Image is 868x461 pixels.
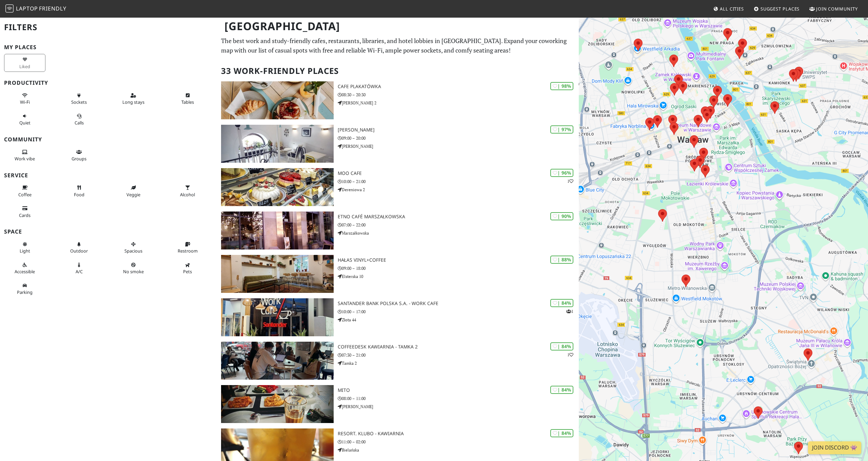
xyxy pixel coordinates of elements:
[76,268,83,275] span: Air conditioned
[167,182,208,200] button: Alcohol
[74,192,84,198] span: Food
[217,125,579,163] a: Nancy Lee | 97% [PERSON_NAME] 09:00 – 20:00 [PERSON_NAME]
[19,120,31,126] span: Quiet
[4,90,45,108] button: Wi-Fi
[4,228,213,235] h3: Space
[183,268,192,275] span: Pet friendly
[217,212,579,249] a: Etno Café Marszałkowska | 90% Etno Café Marszałkowska 07:00 – 22:00 Marszałkowska
[338,439,579,445] p: 11:00 – 02:00
[550,429,573,437] div: | 84%
[17,289,33,295] span: Parking
[338,431,579,437] h3: Resort. Klubo - kawiarnia
[4,146,45,164] button: Work vibe
[219,17,577,36] h1: [GEOGRAPHIC_DATA]
[338,387,579,393] h3: MiTo
[751,3,803,15] a: Suggest Places
[4,136,213,143] h3: Community
[39,5,66,12] span: Friendly
[4,259,45,277] button: Accessible
[217,298,579,336] a: Santander Bank Polska S.A. - Work Cafe | 84% 1 Santander Bank Polska S.A. - Work Cafe 10:00 – 17:...
[338,222,579,228] p: 07:00 – 22:00
[338,344,579,350] h3: Coffeedesk Kawiarnia - Tamka 2
[221,168,334,206] img: MOO cafe
[221,81,334,119] img: Cafe Plakatówka
[567,352,573,358] p: 1
[72,156,86,162] span: Group tables
[18,192,32,198] span: Coffee
[550,212,573,220] div: | 90%
[338,447,579,453] p: Bielańska
[338,214,579,220] h3: Etno Café Marszałkowska
[338,100,579,106] p: [PERSON_NAME] 2
[58,239,100,257] button: Outdoor
[338,317,579,323] p: Złota 44
[113,259,154,277] button: No smoke
[58,259,100,277] button: A/C
[338,308,579,315] p: 10:00 – 17:00
[71,99,87,105] span: Power sockets
[338,186,579,193] p: Dereniowa 2
[338,360,579,366] p: Tamka 2
[720,6,744,12] span: All Cities
[19,212,31,218] span: Credit cards
[217,342,579,380] a: Coffeedesk Kawiarnia - Tamka 2 | 84% 1 Coffeedesk Kawiarnia - Tamka 2 07:30 – 21:00 Tamka 2
[4,80,213,86] h3: Productivity
[4,172,213,179] h3: Service
[338,273,579,280] p: Elsterska 10
[58,182,100,200] button: Food
[122,99,144,105] span: Long stays
[167,90,208,108] button: Tables
[20,99,30,105] span: Stable Wi-Fi
[123,268,144,275] span: Smoke free
[178,248,198,254] span: Restroom
[550,342,573,350] div: | 84%
[20,248,30,254] span: Natural light
[58,111,100,128] button: Calls
[550,82,573,90] div: | 98%
[4,280,45,298] button: Parking
[338,178,579,185] p: 10:00 – 21:00
[221,125,334,163] img: Nancy Lee
[4,239,45,257] button: Light
[338,403,579,410] p: [PERSON_NAME]
[126,192,140,198] span: Veggie
[5,3,66,15] a: LaptopFriendly LaptopFriendly
[338,265,579,272] p: 09:00 – 18:00
[180,192,195,198] span: Alcohol
[550,125,573,133] div: | 97%
[338,127,579,133] h3: [PERSON_NAME]
[15,156,35,162] span: People working
[550,169,573,177] div: | 96%
[4,203,45,221] button: Cards
[807,3,861,15] a: Join Community
[15,268,35,275] span: Accessible
[4,111,45,128] button: Quiet
[338,135,579,141] p: 09:00 – 20:00
[16,5,38,12] span: Laptop
[75,120,84,126] span: Video/audio calls
[808,441,861,454] a: Join Discord 👾
[816,6,858,12] span: Join Community
[566,308,573,315] p: 1
[113,90,154,108] button: Long stays
[221,255,334,293] img: HAŁAS Vinyl+Coffee
[550,256,573,263] div: | 88%
[217,255,579,293] a: HAŁAS Vinyl+Coffee | 88% HAŁAS Vinyl+Coffee 09:00 – 18:00 Elsterska 10
[221,342,334,380] img: Coffeedesk Kawiarnia - Tamka 2
[124,248,142,254] span: Spacious
[58,146,100,164] button: Groups
[58,90,100,108] button: Sockets
[710,3,747,15] a: All Cities
[221,298,334,336] img: Santander Bank Polska S.A. - Work Cafe
[221,212,334,249] img: Etno Café Marszałkowska
[113,182,154,200] button: Veggie
[167,259,208,277] button: Pets
[338,257,579,263] h3: HAŁAS Vinyl+Coffee
[338,92,579,98] p: 08:30 – 20:30
[550,299,573,307] div: | 84%
[338,395,579,402] p: 08:00 – 11:00
[550,386,573,394] div: | 84%
[338,171,579,176] h3: MOO cafe
[567,178,573,184] p: 1
[4,182,45,200] button: Coffee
